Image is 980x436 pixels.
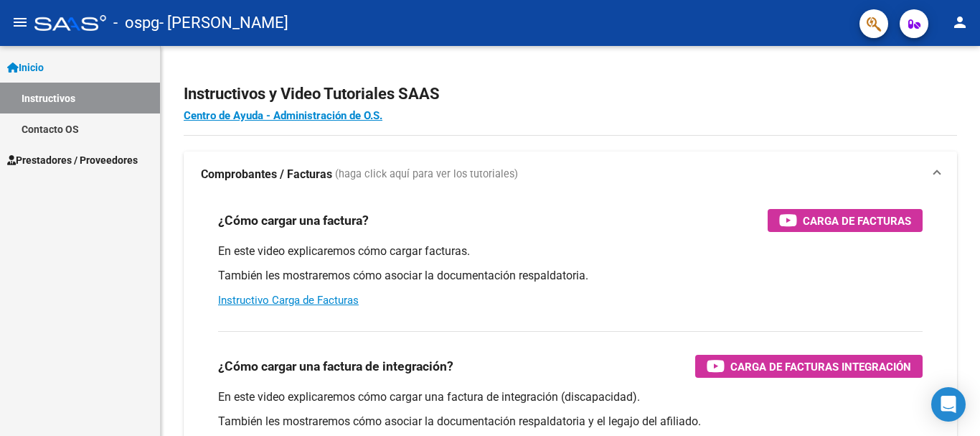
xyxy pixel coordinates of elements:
p: También les mostraremos cómo asociar la documentación respaldatoria. [218,268,923,284]
span: - ospg [113,7,159,39]
a: Centro de Ayuda - Administración de O.S. [184,109,382,122]
span: Prestadores / Proveedores [7,152,138,168]
p: En este video explicaremos cómo cargar facturas. [218,243,923,259]
mat-icon: person [951,14,969,31]
p: En este video explicaremos cómo cargar una factura de integración (discapacidad). [218,389,923,405]
button: Carga de Facturas [768,209,923,232]
h3: ¿Cómo cargar una factura de integración? [218,356,453,376]
strong: Comprobantes / Facturas [201,167,332,182]
h3: ¿Cómo cargar una factura? [218,210,369,231]
p: También les mostraremos cómo asociar la documentación respaldatoria y el legajo del afiliado. [218,414,923,430]
div: Open Intercom Messenger [931,387,966,422]
button: Carga de Facturas Integración [695,355,923,378]
span: Carga de Facturas Integración [730,358,911,376]
a: Instructivo Carga de Facturas [218,294,359,307]
h2: Instructivos y Video Tutoriales SAAS [184,80,957,108]
span: Carga de Facturas [803,212,911,230]
span: (haga click aquí para ver los tutoriales) [335,167,518,182]
span: Inicio [7,60,44,75]
span: - [PERSON_NAME] [159,7,288,39]
mat-expansion-panel-header: Comprobantes / Facturas (haga click aquí para ver los tutoriales) [184,152,957,198]
mat-icon: menu [11,14,29,31]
